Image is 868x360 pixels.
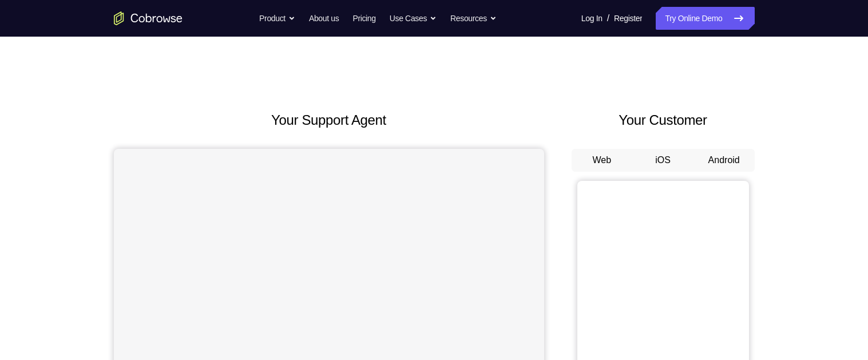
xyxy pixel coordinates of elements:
[632,149,693,172] button: iOS
[259,7,295,30] button: Product
[581,7,603,30] a: Log In
[352,7,375,30] a: Pricing
[656,7,754,30] a: Try Online Demo
[572,149,633,172] button: Web
[607,11,609,25] span: /
[309,7,339,30] a: About us
[572,110,755,130] h2: Your Customer
[114,110,544,130] h2: Your Support Agent
[390,7,437,30] button: Use Cases
[114,11,183,25] a: Go to the home page
[450,7,497,30] button: Resources
[614,7,642,30] a: Register
[693,149,755,172] button: Android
